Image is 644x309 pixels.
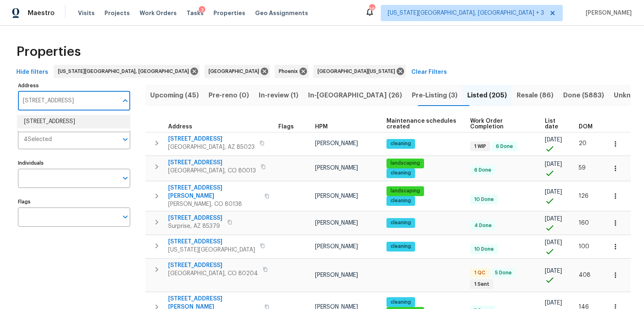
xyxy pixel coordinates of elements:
[387,188,423,194] span: landscaping
[387,219,414,226] span: cleaning
[279,67,301,75] span: Phoenix
[168,135,255,143] span: [STREET_ADDRESS]
[315,272,358,278] span: [PERSON_NAME]
[517,90,553,101] span: Resale (86)
[387,197,414,204] span: cleaning
[545,268,562,274] span: [DATE]
[168,238,255,246] span: [STREET_ADDRESS]
[411,67,447,77] span: Clear Filters
[150,90,199,101] span: Upcoming (45)
[579,193,588,199] span: 126
[199,6,205,14] div: 3
[168,159,256,167] span: [STREET_ADDRESS]
[470,118,531,130] span: Work Order Completion
[18,161,130,166] label: Individuals
[545,300,562,306] span: [DATE]
[315,165,358,171] span: [PERSON_NAME]
[579,124,593,130] span: DOM
[412,90,457,101] span: Pre-Listing (3)
[187,10,204,16] span: Tasks
[168,269,258,278] span: [GEOGRAPHIC_DATA], CO 80204
[209,90,249,101] span: Pre-reno (0)
[471,222,495,229] span: 4 Done
[408,65,450,80] button: Clear Filters
[120,172,131,184] button: Open
[563,90,604,101] span: Done (5883)
[471,143,489,150] span: 1 WIP
[18,115,130,128] li: [STREET_ADDRESS]
[545,240,562,245] span: [DATE]
[315,244,358,249] span: [PERSON_NAME]
[313,65,406,78] div: [GEOGRAPHIC_DATA][US_STATE]
[387,160,423,167] span: landscaping
[467,90,507,101] span: Listed (205)
[278,124,294,130] span: Flags
[582,9,632,17] span: [PERSON_NAME]
[275,65,309,78] div: Phoenix
[78,9,95,17] span: Visits
[471,196,497,203] span: 10 Done
[24,136,52,143] span: 4 Selected
[315,141,358,146] span: [PERSON_NAME]
[308,90,402,101] span: In-[GEOGRAPHIC_DATA] (26)
[168,222,222,230] span: Surprise, AZ 85379
[168,261,258,269] span: [STREET_ADDRESS]
[168,184,260,200] span: [STREET_ADDRESS][PERSON_NAME]
[104,9,130,17] span: Projects
[579,244,589,249] span: 100
[168,167,256,175] span: [GEOGRAPHIC_DATA], CO 80013
[387,299,414,306] span: cleaning
[168,214,222,222] span: [STREET_ADDRESS]
[18,199,130,204] label: Flags
[579,165,586,171] span: 59
[315,124,328,130] span: HPM
[168,246,255,254] span: [US_STATE][GEOGRAPHIC_DATA]
[120,95,131,106] button: Close
[315,193,358,199] span: [PERSON_NAME]
[209,67,262,75] span: [GEOGRAPHIC_DATA]
[16,48,81,56] span: Properties
[168,143,255,151] span: [GEOGRAPHIC_DATA], AZ 85023
[471,281,493,288] span: 1 Sent
[54,65,200,78] div: [US_STATE][GEOGRAPHIC_DATA], [GEOGRAPHIC_DATA]
[204,65,270,78] div: [GEOGRAPHIC_DATA]
[387,243,414,250] span: cleaning
[492,269,515,276] span: 5 Done
[579,220,589,226] span: 160
[493,143,516,150] span: 6 Done
[545,118,565,130] span: List date
[255,9,308,17] span: Geo Assignments
[18,91,118,110] input: Search ...
[213,9,245,17] span: Properties
[545,161,562,167] span: [DATE]
[387,140,414,147] span: cleaning
[13,65,51,80] button: Hide filters
[18,83,130,88] label: Address
[168,200,260,208] span: [PERSON_NAME], CO 80138
[471,167,495,174] span: 6 Done
[545,189,562,195] span: [DATE]
[318,67,398,75] span: [GEOGRAPHIC_DATA][US_STATE]
[120,211,131,223] button: Open
[579,141,586,146] span: 20
[28,9,55,17] span: Maestro
[16,67,48,77] span: Hide filters
[369,5,375,13] div: 56
[579,272,591,278] span: 408
[120,134,131,145] button: Open
[545,216,562,222] span: [DATE]
[471,246,497,253] span: 10 Done
[259,90,298,101] span: In-review (1)
[315,220,358,226] span: [PERSON_NAME]
[545,137,562,143] span: [DATE]
[388,9,544,17] span: [US_STATE][GEOGRAPHIC_DATA], [GEOGRAPHIC_DATA] + 3
[387,170,414,177] span: cleaning
[140,9,177,17] span: Work Orders
[168,124,192,130] span: Address
[58,67,192,75] span: [US_STATE][GEOGRAPHIC_DATA], [GEOGRAPHIC_DATA]
[471,269,489,276] span: 1 QC
[386,118,457,130] span: Maintenance schedules created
